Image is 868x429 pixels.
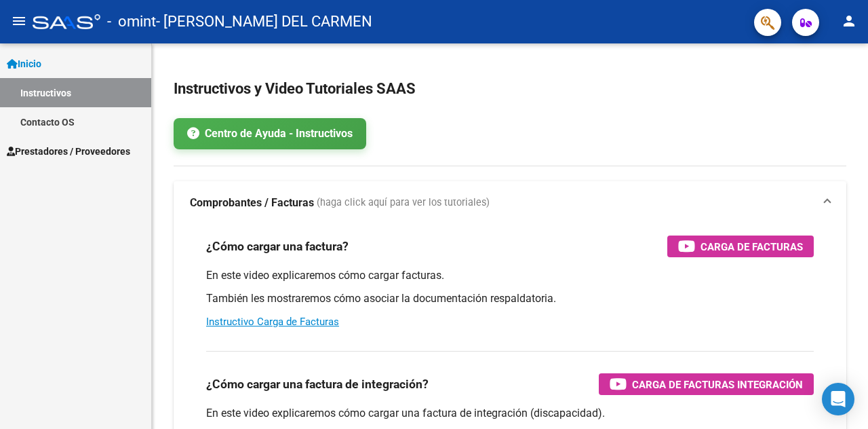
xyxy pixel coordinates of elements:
h3: ¿Cómo cargar una factura? [206,237,349,256]
strong: Comprobantes / Facturas [190,195,314,210]
button: Carga de Facturas [667,236,814,257]
span: Prestadores / Proveedores [7,144,130,159]
p: En este video explicaremos cómo cargar facturas. [206,268,814,283]
span: Carga de Facturas [701,238,803,255]
h2: Instructivos y Video Tutoriales SAAS [174,76,846,102]
span: Carga de Facturas Integración [632,376,803,393]
button: Carga de Facturas Integración [599,373,814,395]
span: Inicio [7,56,41,71]
p: En este video explicaremos cómo cargar una factura de integración (discapacidad). [206,406,814,421]
span: (haga click aquí para ver los tutoriales) [317,195,490,210]
div: Open Intercom Messenger [822,383,854,415]
span: - [PERSON_NAME] DEL CARMEN [156,7,372,37]
p: También les mostraremos cómo asociar la documentación respaldatoria. [206,291,814,306]
a: Instructivo Carga de Facturas [206,316,339,328]
mat-icon: person [841,13,857,29]
h3: ¿Cómo cargar una factura de integración? [206,375,429,394]
mat-expansion-panel-header: Comprobantes / Facturas (haga click aquí para ver los tutoriales) [174,181,846,225]
span: - omint [107,7,156,37]
mat-icon: menu [11,13,27,29]
a: Centro de Ayuda - Instructivos [174,118,366,149]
